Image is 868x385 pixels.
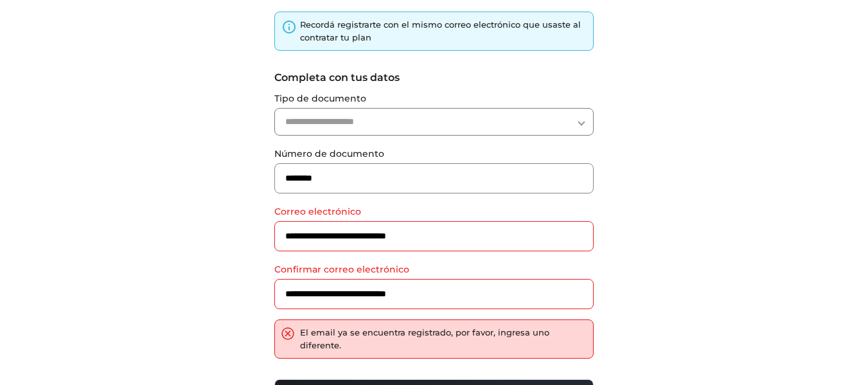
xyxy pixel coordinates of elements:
label: Completa con tus datos [274,70,594,85]
div: El email ya se encuentra registrado, por favor, ingresa uno diferente. [300,327,587,352]
label: Tipo de documento [274,92,594,105]
label: Correo electrónico [274,205,594,219]
label: Confirmar correo electrónico [274,263,594,276]
label: Número de documento [274,147,594,161]
div: Recordá registrarte con el mismo correo electrónico que usaste al contratar tu plan [300,19,587,44]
